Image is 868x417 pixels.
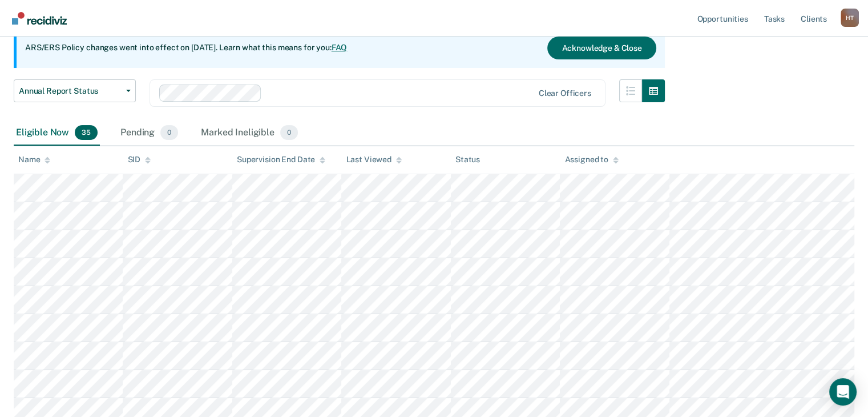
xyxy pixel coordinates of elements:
[841,9,859,27] button: Profile dropdown button
[19,86,122,96] span: Annual Report Status
[564,155,618,165] div: Assigned to
[25,42,347,54] p: ARS/ERS Policy changes went into effect on [DATE]. Learn what this means for you:
[118,121,180,146] div: Pending0
[841,9,859,27] div: H T
[280,125,298,140] span: 0
[829,378,857,406] div: Open Intercom Messenger
[547,37,656,59] button: Acknowledge & Close
[18,155,50,165] div: Name
[539,89,591,98] div: Clear officers
[237,155,325,165] div: Supervision End Date
[160,125,178,140] span: 0
[199,121,300,146] div: Marked Ineligible0
[14,79,136,102] button: Annual Report Status
[346,155,401,165] div: Last Viewed
[127,155,151,165] div: SID
[455,155,480,165] div: Status
[332,43,348,52] a: FAQ
[75,125,98,140] span: 35
[12,12,67,25] img: Recidiviz
[14,121,100,146] div: Eligible Now35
